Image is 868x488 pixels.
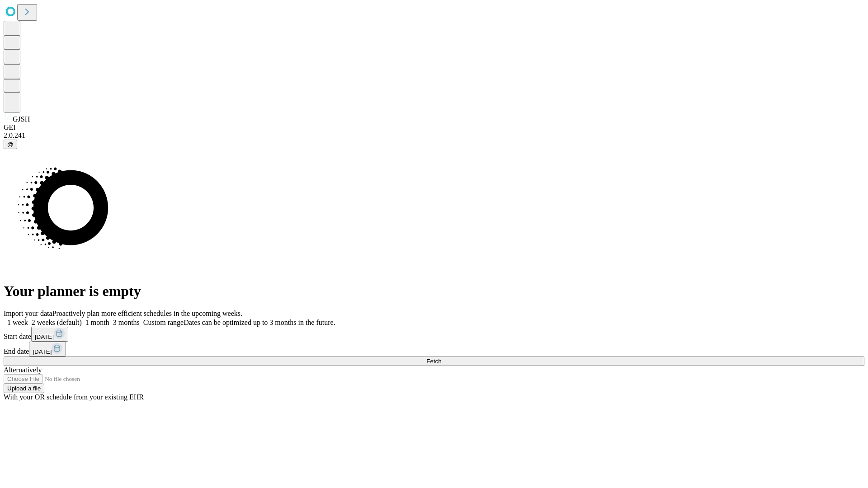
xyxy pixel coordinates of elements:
span: Import your data [4,310,52,317]
span: @ [7,141,14,148]
span: Alternatively [4,366,42,374]
span: GJSH [13,115,30,123]
h1: Your planner is empty [4,283,864,300]
div: Start date [4,327,864,342]
div: GEI [4,123,864,131]
span: Proactively plan more efficient schedules in the upcoming weeks. [52,310,242,317]
span: With your OR schedule from your existing EHR [4,393,144,401]
button: Upload a file [4,384,44,393]
button: Fetch [4,357,864,366]
span: Fetch [426,358,441,365]
span: 1 month [85,319,109,326]
span: Custom range [143,319,184,326]
button: [DATE] [29,342,66,357]
span: [DATE] [35,333,54,340]
div: 2.0.241 [4,131,864,140]
span: Dates can be optimized up to 3 months in the future. [184,319,335,326]
span: 3 months [113,319,140,326]
span: 1 week [7,319,28,326]
button: @ [4,140,17,149]
span: [DATE] [33,348,52,355]
div: End date [4,342,864,357]
button: [DATE] [31,327,68,342]
span: 2 weeks (default) [32,319,82,326]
